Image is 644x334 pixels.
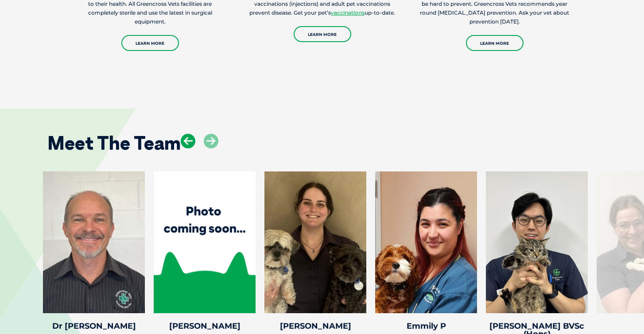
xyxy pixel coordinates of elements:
[294,26,351,42] a: Learn More
[466,35,524,51] a: Learn More
[47,134,181,152] h2: Meet The Team
[43,322,145,330] h4: Dr [PERSON_NAME]
[375,322,477,330] h4: Emmily P
[331,9,365,16] a: vaccinations
[121,35,179,51] a: Learn More
[154,322,256,330] h4: [PERSON_NAME]
[264,322,366,330] h4: [PERSON_NAME]
[627,40,636,49] button: Search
